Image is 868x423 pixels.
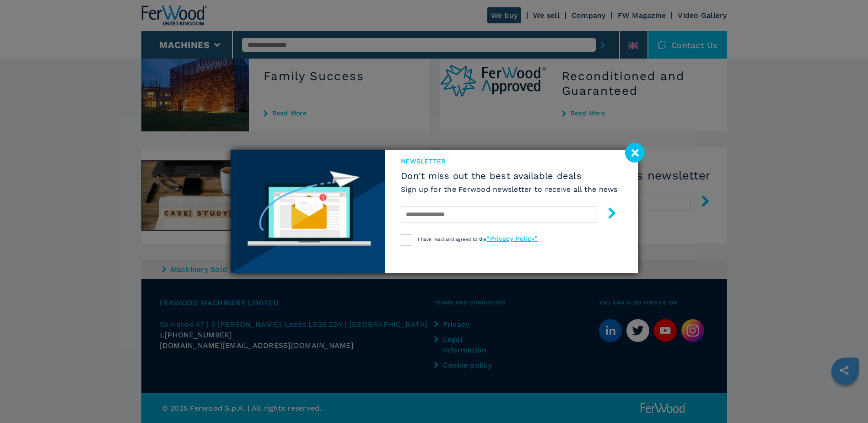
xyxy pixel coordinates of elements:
[401,157,618,166] span: newsletter
[418,237,538,242] span: I have read and agreed to the
[231,150,385,273] img: Newsletter image
[597,204,618,225] button: submit-button
[401,170,618,181] span: Don't miss out the best available deals
[401,184,618,195] h6: Sign up for the Ferwood newsletter to receive all the news
[486,235,538,242] a: “Privacy Policy”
